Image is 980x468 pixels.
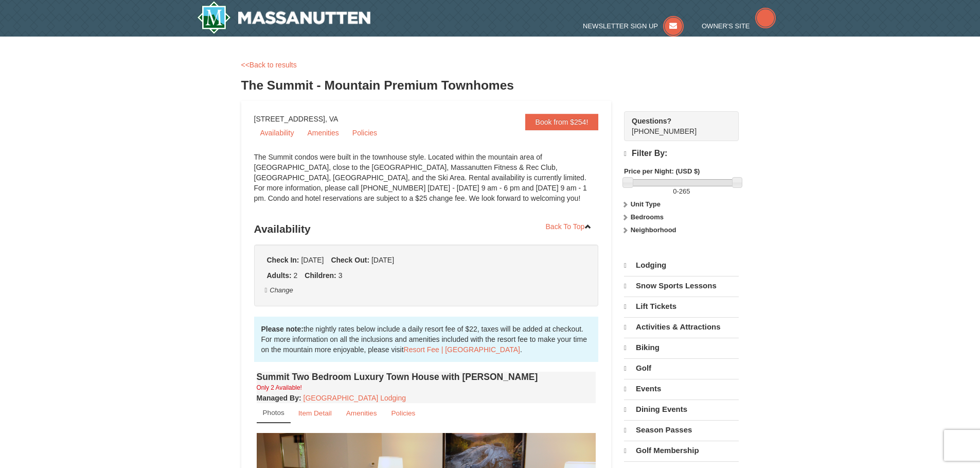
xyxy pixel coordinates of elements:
[264,285,294,296] button: Change
[583,22,684,30] a: Newsletter Sign Up
[263,409,284,417] small: Photos
[346,409,377,417] small: Amenities
[583,22,658,30] span: Newsletter Sign Up
[624,186,739,197] label: -
[624,317,739,337] a: Activities & Attractions
[391,409,415,417] small: Policies
[624,400,739,419] a: Dining Events
[631,200,661,208] strong: Unit Type
[384,403,422,423] a: Policies
[257,372,596,382] h4: Summit Two Bedroom Luxury Town House with [PERSON_NAME]
[624,256,739,275] a: Lodging
[631,226,676,234] strong: Neighborhood
[254,317,599,362] div: the nightly rates below include a daily resort fee of $22, taxes will be added at checkout. For m...
[254,152,599,214] div: The Summit condos were built in the townhouse style. Located within the mountain area of [GEOGRAP...
[340,403,384,423] a: Amenities
[261,325,304,333] strong: Please note:
[267,256,299,264] strong: Check In:
[301,256,324,264] span: [DATE]
[267,271,292,280] strong: Adults:
[624,297,739,316] a: Lift Tickets
[702,22,750,30] span: Owner's Site
[197,1,371,34] img: Massanutten Resort Logo
[673,187,676,195] span: 0
[257,403,291,423] a: Photos
[624,441,739,460] a: Golf Membership
[298,409,332,417] small: Item Detail
[254,125,300,141] a: Availability
[254,219,599,239] h3: Availability
[624,379,739,398] a: Events
[338,271,343,280] span: 3
[257,394,301,402] strong: :
[624,420,739,440] a: Season Passes
[301,125,345,141] a: Amenities
[624,167,700,175] strong: Price per Night: (USD $)
[702,22,776,30] a: Owner's Site
[292,403,338,423] a: Item Detail
[679,187,690,195] span: 265
[257,384,302,391] small: Only 2 Available!
[197,1,371,34] a: Massanutten Resort
[294,271,298,280] span: 2
[404,345,520,354] a: Resort Fee | [GEOGRAPHIC_DATA]
[632,116,720,135] span: [PHONE_NUMBER]
[257,394,299,402] span: Managed By
[305,271,336,280] strong: Children:
[346,125,383,141] a: Policies
[632,117,671,125] strong: Questions?
[624,338,739,357] a: Biking
[241,61,297,69] a: <<Back to results
[624,276,739,296] a: Snow Sports Lessons
[241,75,739,96] h3: The Summit - Mountain Premium Townhomes
[331,256,369,264] strong: Check Out:
[525,114,599,130] a: Book from $254!
[304,394,406,402] a: [GEOGRAPHIC_DATA] Lodging
[539,219,599,234] a: Back To Top
[371,256,394,264] span: [DATE]
[631,213,664,221] strong: Bedrooms
[624,149,739,159] h4: Filter By:
[624,358,739,378] a: Golf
